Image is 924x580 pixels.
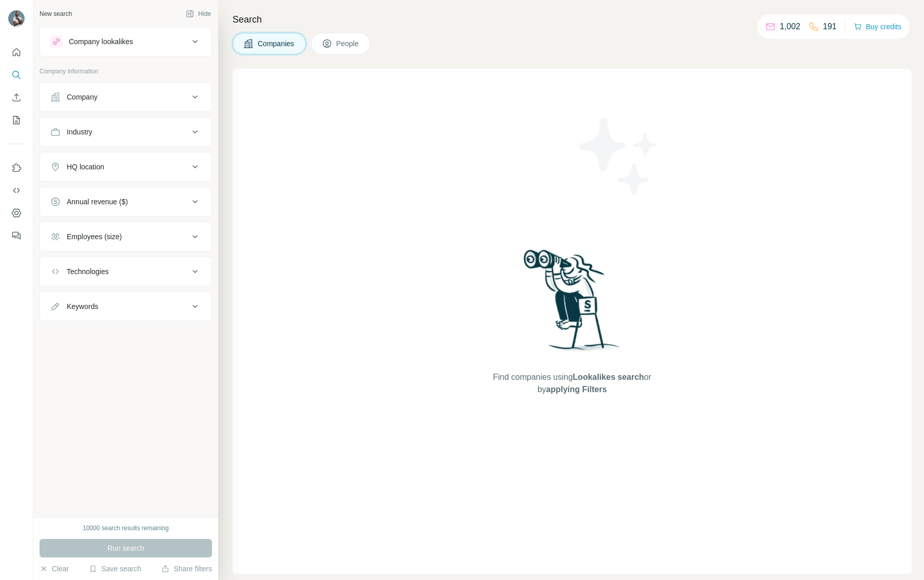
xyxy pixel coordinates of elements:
[67,197,128,207] div: Annual revenue ($)
[40,154,211,179] button: HQ location
[40,294,211,319] button: Keywords
[67,92,98,102] div: Company
[8,88,25,107] button: Enrich CSV
[572,110,665,202] img: Surfe Illustration - Stars
[67,162,104,172] div: HQ location
[336,38,360,49] span: People
[40,67,212,76] p: Company information
[546,385,607,394] span: applying Filters
[40,259,211,284] button: Technologies
[67,127,92,137] div: Industry
[8,204,25,222] button: Dashboard
[8,111,25,129] button: My lists
[40,224,211,249] button: Employees (size)
[8,226,25,245] button: Feedback
[40,9,72,18] div: New search
[8,66,25,84] button: Search
[854,20,901,34] button: Buy credits
[67,231,122,242] div: Employees (size)
[519,247,626,361] img: Surfe Illustration - Woman searching with binoculars
[83,524,168,533] div: 10000 search results remaining
[40,85,211,109] button: Company
[780,21,800,33] p: 1,002
[490,371,654,396] span: Find companies using or by
[40,564,69,574] button: Clear
[67,266,109,277] div: Technologies
[823,21,837,33] p: 191
[8,10,25,27] img: Avatar
[258,38,295,49] span: Companies
[67,301,98,312] div: Keywords
[89,564,141,574] button: Save search
[573,373,644,381] span: Lookalikes search
[40,29,211,54] button: Company lookalikes
[8,43,25,62] button: Quick start
[8,181,25,200] button: Use Surfe API
[40,189,211,214] button: Annual revenue ($)
[233,12,912,27] h4: Search
[40,120,211,144] button: Industry
[8,159,25,177] button: Use Surfe on LinkedIn
[161,564,212,574] button: Share filters
[69,36,133,47] div: Company lookalikes
[179,6,218,22] button: Hide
